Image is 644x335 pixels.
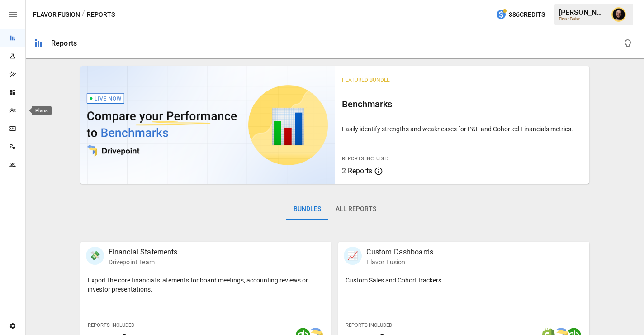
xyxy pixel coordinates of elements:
p: Export the core financial statements for board meetings, accounting reviews or investor presentat... [88,276,324,294]
div: Plans [32,106,52,115]
p: Financial Statements [109,247,178,258]
button: 386Credits [492,6,549,23]
button: Flavor Fusion [33,9,80,20]
div: Flavor Fusion [559,17,606,21]
div: 📈 [344,247,362,265]
p: Flavor Fusion [366,258,433,267]
span: Featured Bundle [342,77,390,83]
p: Custom Dashboards [366,247,433,258]
span: 2 Reports [342,167,372,175]
p: Easily identify strengths and weaknesses for P&L and Cohorted Financials metrics. [342,124,582,134]
div: / [82,9,85,20]
button: Bundles [286,198,328,220]
span: 386 Credits [509,9,545,20]
button: Ciaran Nugent [606,2,631,27]
div: Reports [51,39,77,48]
p: Drivepoint Team [109,258,178,267]
span: Reports Included [342,156,388,162]
div: 💸 [86,247,104,265]
div: [PERSON_NAME] [559,8,606,17]
span: Reports Included [346,322,392,328]
h6: Benchmarks [342,97,582,111]
p: Custom Sales and Cohort trackers. [346,276,582,285]
span: Reports Included [88,322,134,328]
img: video thumbnail [80,66,335,184]
img: Ciaran Nugent [611,7,626,22]
button: All Reports [328,198,384,220]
